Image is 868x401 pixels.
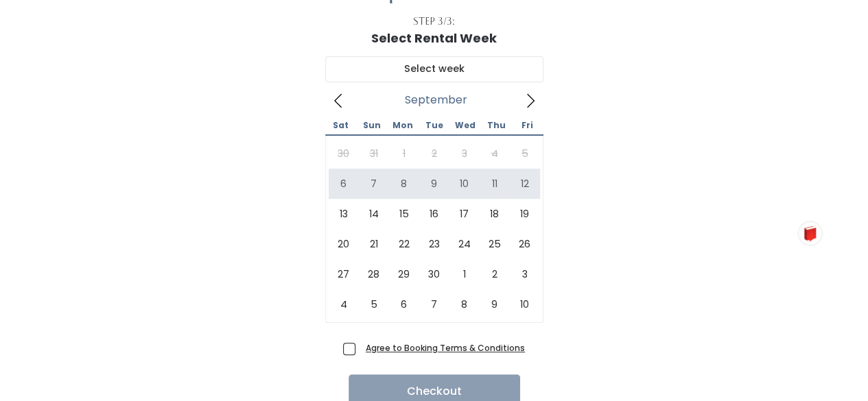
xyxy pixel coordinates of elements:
span: September 24, 2025 [449,229,480,259]
span: October 8, 2025 [449,289,480,319]
span: September 25, 2025 [480,229,510,259]
span: September 27, 2025 [329,259,359,289]
span: September 29, 2025 [389,259,419,289]
span: September 7, 2025 [359,169,389,199]
span: September 18, 2025 [480,199,510,229]
span: September 11, 2025 [480,169,510,199]
span: October 4, 2025 [329,289,359,319]
span: October 7, 2025 [419,289,449,319]
span: September 10, 2025 [449,169,480,199]
span: September 21, 2025 [359,229,389,259]
span: October 5, 2025 [359,289,389,319]
span: Sat [325,121,356,130]
span: October 6, 2025 [389,289,419,319]
span: Tue [419,121,449,130]
span: September 13, 2025 [329,199,359,229]
span: October 9, 2025 [480,289,510,319]
span: September 16, 2025 [419,199,449,229]
span: September 20, 2025 [329,229,359,259]
span: September 15, 2025 [389,199,419,229]
span: October 1, 2025 [449,259,480,289]
span: October 2, 2025 [480,259,510,289]
span: Sun [356,121,387,130]
span: September 30, 2025 [419,259,449,289]
div: Step 3/3: [413,14,455,29]
span: October 3, 2025 [510,259,540,289]
span: September 14, 2025 [359,199,389,229]
span: September [405,97,467,103]
span: September 12, 2025 [510,169,540,199]
span: Mon [387,121,418,130]
span: Fri [512,121,543,130]
span: September 9, 2025 [419,169,449,199]
span: Wed [449,121,480,130]
span: September 8, 2025 [389,169,419,199]
span: September 17, 2025 [449,199,480,229]
span: Thu [481,121,512,130]
span: September 22, 2025 [389,229,419,259]
span: October 10, 2025 [510,289,540,319]
span: September 28, 2025 [359,259,389,289]
span: September 6, 2025 [329,169,359,199]
a: Agree to Booking Terms & Conditions [366,342,525,354]
input: Select week [325,56,543,82]
span: September 19, 2025 [510,199,540,229]
span: September 26, 2025 [510,229,540,259]
span: September 23, 2025 [419,229,449,259]
h1: Select Rental Week [371,32,497,45]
